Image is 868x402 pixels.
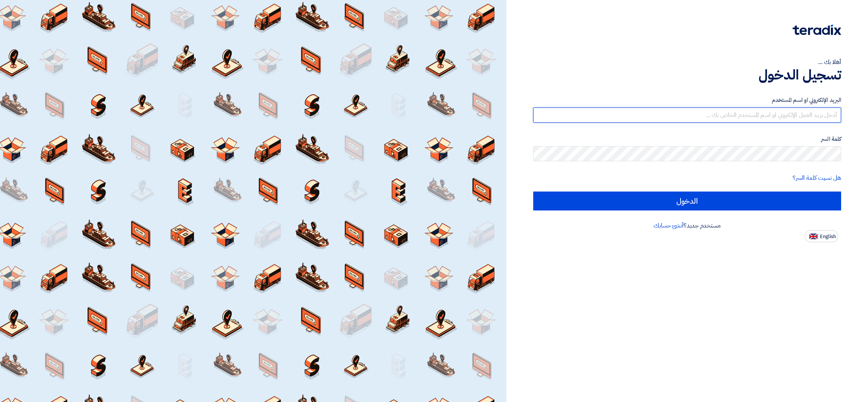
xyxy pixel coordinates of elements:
[654,221,684,230] a: أنشئ حسابك
[533,192,841,210] input: الدخول
[805,230,838,242] button: English
[793,25,841,35] img: Teradix logo
[809,234,818,239] img: en-US.png
[533,135,841,143] label: كلمة السر
[820,234,836,239] span: English
[533,108,841,123] input: أدخل بريد العمل الإلكتروني او اسم المستخدم الخاص بك ...
[533,221,841,230] div: مستخدم جديد؟
[533,96,841,104] label: البريد الإلكتروني او اسم المستخدم
[533,67,841,83] h1: تسجيل الدخول
[793,173,841,182] a: هل نسيت كلمة السر؟
[533,58,841,67] div: أهلا بك ...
